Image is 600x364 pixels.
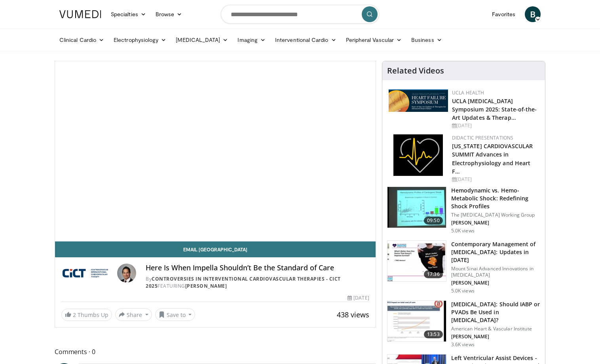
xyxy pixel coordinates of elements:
a: Interventional Cardio [270,32,341,48]
img: 2496e462-765f-4e8f-879f-a0c8e95ea2b6.150x105_q85_crop-smart_upscale.jpg [387,187,446,228]
a: Clinical Cardio [55,32,109,48]
span: Comments 0 [55,347,376,357]
h3: Hemodynamic vs. Hemo-Metabolic Shock: Redefining Shock Profiles [451,187,540,210]
a: Peripheral Vascular [341,32,406,48]
a: Imaging [233,32,270,48]
img: df55f059-d842-45fe-860a-7f3e0b094e1d.150x105_q85_crop-smart_upscale.jpg [387,241,446,282]
a: UCLA [MEDICAL_DATA] Symposium 2025: State-of-the-Art Updates & Therap… [452,97,537,121]
a: 2 Thumbs Up [61,309,112,321]
img: Avatar [117,264,136,283]
a: Favorites [487,6,520,22]
a: [MEDICAL_DATA] [171,32,233,48]
p: [PERSON_NAME] [451,334,540,340]
a: Browse [151,6,187,22]
a: [US_STATE] CARDIOVASCULAR SUMMIT Advances in Electrophysiology and Heart F… [452,142,533,175]
p: American Heart & Vascular Institute [451,326,540,332]
img: 0682476d-9aca-4ba2-9755-3b180e8401f5.png.150x105_q85_autocrop_double_scale_upscale_version-0.2.png [389,89,448,112]
a: Electrophysiology [109,32,171,48]
img: Controversies in Interventional Cardiovascular Therapies - CICT 2025 [61,264,114,283]
a: 13:53 [MEDICAL_DATA]: Should IABP or PVADs Be Used in [MEDICAL_DATA]? American Heart & Vascular I... [387,300,540,348]
div: By FEATURING [146,275,369,290]
div: [DATE] [452,122,539,129]
img: VuMedi Logo [59,10,101,18]
a: [PERSON_NAME] [185,283,227,289]
img: fc7ef86f-c6ee-4b93-adf1-6357ab0ee315.150x105_q85_crop-smart_upscale.jpg [387,301,446,342]
p: The [MEDICAL_DATA] Working Group [451,212,540,218]
span: 13:53 [424,330,443,338]
p: 5.0K views [451,228,475,234]
a: Controversies in Interventional Cardiovascular Therapies - CICT 2025 [146,275,341,289]
span: 17:36 [424,270,443,278]
p: 5.0K views [451,288,475,294]
span: 2 [73,311,76,319]
span: 09:50 [424,217,443,224]
h3: [MEDICAL_DATA]: Should IABP or PVADs Be Used in [MEDICAL_DATA]? [451,300,540,324]
button: Save to [155,308,196,321]
a: Business [406,32,447,48]
button: Share [115,308,152,321]
p: [PERSON_NAME] [451,280,540,286]
a: UCLA Health [452,89,484,96]
h3: Contemporary Management of [MEDICAL_DATA]: Updates in [DATE] [451,240,540,264]
div: [DATE] [452,176,539,183]
a: 09:50 Hemodynamic vs. Hemo-Metabolic Shock: Redefining Shock Profiles The [MEDICAL_DATA] Working ... [387,187,540,234]
a: Email [GEOGRAPHIC_DATA] [55,241,376,257]
input: Search topics, interventions [221,5,379,24]
p: 3.6K views [451,341,475,348]
span: 438 views [337,310,369,319]
h4: Related Videos [387,66,444,75]
a: Specialties [106,6,151,22]
p: Mount Sinai Advanced Innovations in [MEDICAL_DATA] [451,266,540,278]
div: Didactic Presentations [452,134,539,141]
p: [PERSON_NAME] [451,220,540,226]
a: 17:36 Contemporary Management of [MEDICAL_DATA]: Updates in [DATE] Mount Sinai Advanced Innovatio... [387,240,540,294]
a: B [525,6,541,22]
video-js: Video Player [55,61,376,241]
h4: Here Is When Impella Shouldn’t Be the Standard of Care [146,264,369,272]
img: 1860aa7a-ba06-47e3-81a4-3dc728c2b4cf.png.150x105_q85_autocrop_double_scale_upscale_version-0.2.png [393,134,443,176]
div: [DATE] [347,294,369,302]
